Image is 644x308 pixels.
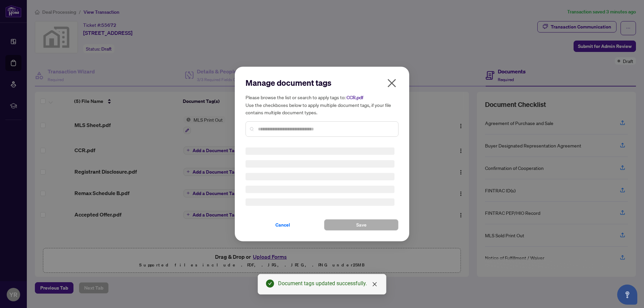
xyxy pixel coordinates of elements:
[371,281,378,288] a: Close
[246,219,320,231] button: Cancel
[617,285,637,305] button: Open asap
[372,282,377,287] span: close
[246,94,398,116] h5: Please browse the list or search to apply tags to: Use the checkboxes below to apply multiple doc...
[275,220,290,230] span: Cancel
[324,219,398,231] button: Save
[278,280,378,288] div: Document tags updated successfully.
[266,280,274,288] span: check-circle
[346,95,363,101] span: CCR.pdf
[386,78,397,88] span: close
[246,77,398,88] h2: Manage document tags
